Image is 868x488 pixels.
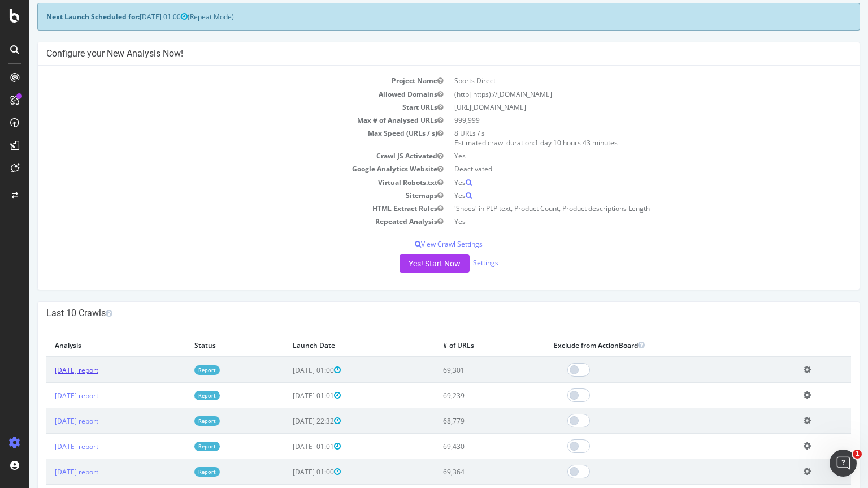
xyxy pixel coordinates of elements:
[25,467,69,477] a: [DATE] report
[419,202,822,215] td: 'Shoes' in PLP text, Product Count, Product descriptions Length
[419,162,822,175] td: Deactivated
[419,114,822,127] td: 999,999
[17,101,419,114] td: Start URLs
[25,365,69,375] a: [DATE] report
[17,114,419,127] td: Max # of Analysed URLs
[419,176,822,189] td: Yes
[110,12,158,21] span: [DATE] 01:00
[17,334,157,357] th: Analysis
[8,3,831,31] div: (Repeat Mode)
[263,416,311,426] span: [DATE] 22:32
[853,450,862,459] span: 1
[505,138,588,148] span: 1 day 10 hours 43 minutes
[17,127,419,149] td: Max Speed (URLs / s)
[419,88,822,101] td: (http|https)://[DOMAIN_NAME]
[165,467,190,477] a: Report
[255,334,405,357] th: Launch Date
[263,442,311,451] span: [DATE] 01:01
[17,162,419,175] td: Google Analytics Website
[405,434,516,459] td: 69,430
[17,202,419,215] td: HTML Extract Rules
[17,176,419,189] td: Virtual Robots.txt
[25,391,69,400] a: [DATE] report
[165,442,190,451] a: Report
[165,365,190,375] a: Report
[405,459,516,485] td: 69,364
[263,391,311,400] span: [DATE] 01:01
[165,416,190,426] a: Report
[419,149,822,162] td: Yes
[17,74,419,87] td: Project Name
[419,127,822,149] td: 8 URLs / s Estimated crawl duration:
[25,442,69,451] a: [DATE] report
[405,408,516,434] td: 68,779
[17,215,419,228] td: Repeated Analysis
[17,12,110,21] strong: Next Launch Scheduled for:
[405,383,516,408] td: 69,239
[263,467,311,477] span: [DATE] 01:00
[17,149,419,162] td: Crawl JS Activated
[17,189,419,202] td: Sitemaps
[25,416,69,426] a: [DATE] report
[17,88,419,101] td: Allowed Domains
[157,334,254,357] th: Status
[405,334,516,357] th: # of URLs
[165,391,190,400] a: Report
[516,334,766,357] th: Exclude from ActionBoard
[444,258,469,267] a: Settings
[419,74,822,87] td: Sports Direct
[405,357,516,383] td: 69,301
[419,189,822,202] td: Yes
[17,308,822,319] h4: Last 10 Crawls
[17,239,822,249] p: View Crawl Settings
[419,215,822,228] td: Yes
[830,450,857,477] iframe: Intercom live chat
[419,101,822,114] td: [URL][DOMAIN_NAME]
[17,48,822,59] h4: Configure your New Analysis Now!
[370,254,440,273] button: Yes! Start Now
[263,365,311,375] span: [DATE] 01:00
